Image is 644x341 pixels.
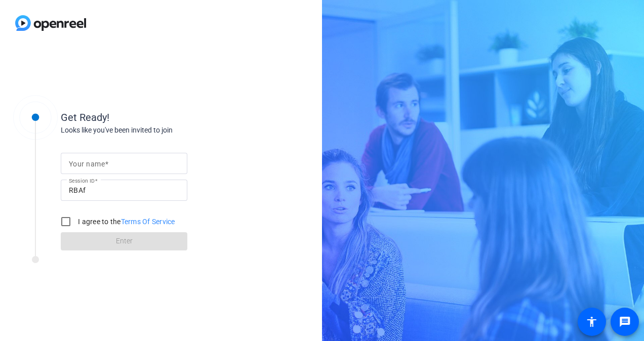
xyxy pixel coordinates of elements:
div: Get Ready! [61,110,263,125]
label: I agree to the [76,217,175,227]
mat-label: Your name [69,160,105,168]
mat-icon: message [619,316,631,328]
mat-icon: accessibility [586,316,598,328]
a: Terms Of Service [121,218,175,226]
div: Looks like you've been invited to join [61,125,263,136]
mat-label: Session ID [69,178,95,184]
